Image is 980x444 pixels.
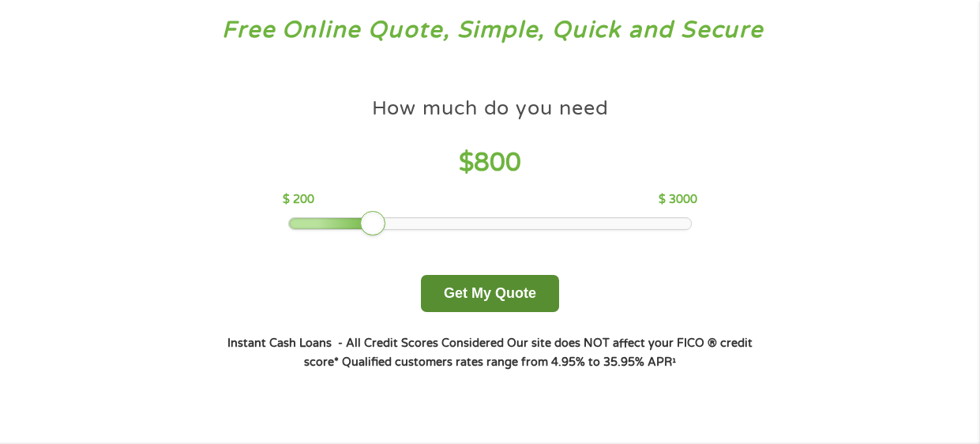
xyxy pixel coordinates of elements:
[372,96,609,122] h4: How much do you need
[227,337,504,350] strong: Instant Cash Loans - All Credit Scores Considered
[342,356,676,369] strong: Qualified customers rates range from 4.95% to 35.95% APR¹
[659,191,697,209] p: $ 3000
[421,275,559,312] button: Get My Quote
[304,337,753,369] strong: Our site does NOT affect your FICO ® credit score*
[46,16,935,45] h3: Free Online Quote, Simple, Quick and Secure
[474,148,521,178] span: 800
[283,147,697,179] h4: $
[283,191,314,209] p: $ 200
